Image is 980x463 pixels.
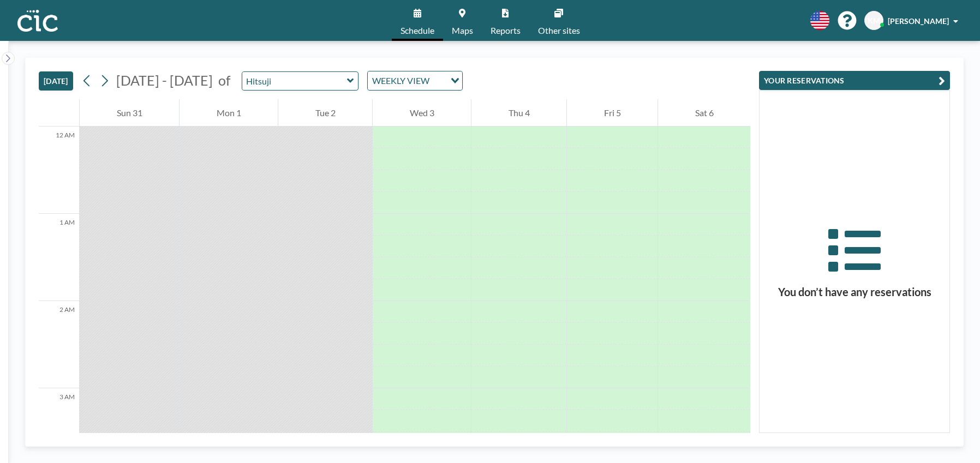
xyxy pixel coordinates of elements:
[39,127,79,214] div: 12 AM
[180,99,278,127] div: Mon 1
[116,72,213,88] span: [DATE] - [DATE]
[538,26,580,35] span: Other sites
[471,99,566,127] div: Thu 4
[17,10,58,32] img: organization-logo
[39,71,73,91] button: [DATE]
[218,72,230,89] span: of
[373,99,471,127] div: Wed 3
[567,99,658,127] div: Fri 5
[401,26,434,35] span: Schedule
[433,74,444,88] input: Search for option
[491,26,521,35] span: Reports
[80,99,179,127] div: Sun 31
[39,214,79,301] div: 1 AM
[658,99,750,127] div: Sat 6
[370,74,432,88] span: WEEKLY VIEW
[868,16,880,26] span: KM
[368,71,462,90] div: Search for option
[278,99,372,127] div: Tue 2
[888,16,949,26] span: [PERSON_NAME]
[242,72,347,90] input: Hitsuji
[759,71,950,90] button: YOUR RESERVATIONS
[452,26,473,35] span: Maps
[39,301,79,388] div: 2 AM
[760,285,949,299] h3: You don’t have any reservations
